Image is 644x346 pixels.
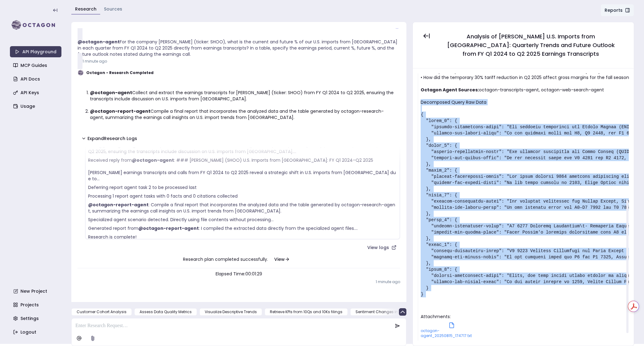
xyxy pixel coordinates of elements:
a: Sources [104,6,122,12]
p: Deferring report agent task 2 to be processed last [88,184,397,191]
p: [PERSON_NAME] earnings transcripts and calls from FY Q1 2024 to Q2 2025 reveal a strategic shift ... [88,169,397,182]
li: Compile a final report that incorporates the analyzed data and the table generated by octagon-res... [90,108,395,120]
p: For the company [PERSON_NAME] (ticker: SHOO), what is the current and future % of our U.S. import... [78,39,400,57]
a: New Project [11,286,62,297]
img: logo-rect-yK7x_WSZ.svg [10,19,61,31]
strong: @octagon-report-agent [88,202,149,208]
strong: @octagon-report-agent [138,225,199,231]
button: Analysis of [PERSON_NAME] U.S. Imports from [GEOGRAPHIC_DATA]: Quarterly Trends and Future Outloo... [435,30,626,61]
strong: @octagon-agent [90,90,132,96]
button: Assess Data Quality Metrics [134,308,197,316]
a: Projects [11,299,62,310]
p: Research plan completed successfully. [78,253,400,265]
strong: @octagon-agent [132,157,174,163]
a: API Playground [10,46,61,57]
a: API Docs [11,73,62,85]
strong: @octagon-agent [78,39,120,45]
a: MCP Guides [11,60,62,71]
button: View [269,253,295,265]
p: Generated report from : I compiled the extracted data directly from the specialized agent files.... [88,225,397,231]
p: Specialized agent scenario detected. Directly using file contents without processing... [88,217,397,223]
button: ExpandResearch Logs [78,133,141,144]
p: Research is complete! [88,234,397,240]
a: Settings [11,313,62,324]
a: View logs [364,242,400,253]
img: Octagon [78,70,84,76]
a: octagon-agent_20250815_174717.txt [421,322,483,338]
p: Asking to complete task: Collect and extract the earnings transcripts for [PERSON_NAME] (ticker: ... [88,142,397,155]
button: Visualize Descriptive Trends [199,308,262,316]
strong: @octagon-report-agent [90,108,150,114]
a: Usage [11,101,62,112]
p: : Compile a final report that incorporates the analyzed data and the table generated by octagon-r... [88,202,397,214]
p: 1 minute ago [78,279,400,284]
p: Received reply from : ### [PERSON_NAME] (SHOO) U.S. Imports from [GEOGRAPHIC_DATA]: FY Q1 2024–Q2... [88,157,397,163]
button: Customer Cohort Analysis [71,308,132,316]
button: Retrieve KPIs from 10Qs and 10Ks filings [265,308,348,316]
strong: Octagon Agent Sources: [421,87,479,93]
button: Reports [601,4,634,16]
li: Collect and extract the earnings transcripts for [PERSON_NAME] (ticker: SHOO) from FY Q1 2024 to ... [90,90,395,102]
span: octagon-agent_20250815_174717.txt [421,328,483,338]
button: Sentiment Changes in News for Paypal [350,308,434,316]
a: Logout [11,326,62,338]
p: Processing 1 report agent tasks with 0 facts and 0 citations collected [88,193,397,199]
span: 1 minute ago [83,59,107,64]
strong: Octagon - Research Completed [86,70,154,75]
p: Elapsed Time: 00:01:29 [78,271,400,277]
a: API Keys [11,87,62,98]
a: Research [75,6,96,12]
